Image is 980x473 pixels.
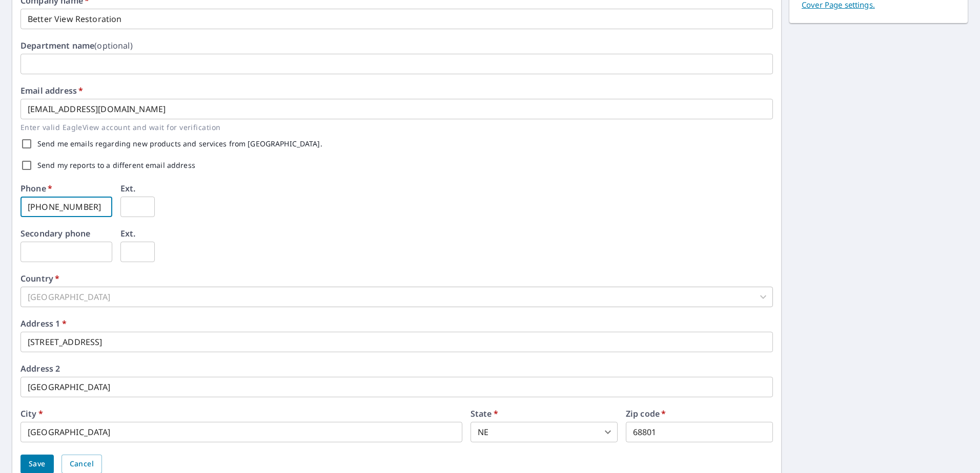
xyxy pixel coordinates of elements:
label: Department name [21,41,133,50]
span: Save [29,458,46,470]
label: Send my reports to a different email address [37,162,195,169]
p: Enter valid EagleView account and wait for verification [21,121,766,133]
label: Country [21,274,59,283]
label: State [471,410,498,418]
label: Email address [21,87,83,95]
label: City [21,410,43,418]
div: NE [471,422,618,442]
div: [GEOGRAPHIC_DATA] [21,287,773,307]
label: Secondary phone [21,229,90,238]
label: Address 1 [21,319,67,328]
label: Zip code [626,410,666,418]
label: Address 2 [21,364,60,373]
span: Cancel [70,458,94,470]
label: Ext. [120,184,136,192]
label: Send me emails regarding new products and services from [GEOGRAPHIC_DATA]. [37,140,322,147]
label: Ext. [120,229,136,238]
b: (optional) [94,40,133,51]
label: Phone [21,184,52,192]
